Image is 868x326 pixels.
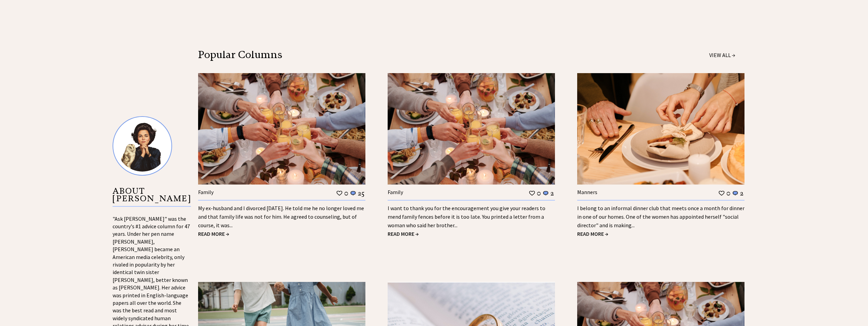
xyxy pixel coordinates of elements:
[198,73,365,185] img: family.jpg
[388,205,545,229] a: I want to thank you for the encouragement you give your readers to mend family fences before it i...
[198,189,213,195] a: Family
[542,190,549,196] img: message_round%201.png
[718,190,725,196] img: heart_outline%201.png
[113,116,172,176] img: Ann8%20v2%20small.png
[577,205,744,229] a: I belong to an informal dinner club that meets once a month for dinner in one of our homes. One o...
[577,73,744,185] img: manners.jpg
[388,189,403,195] a: Family
[198,205,364,229] a: My ex-husband and I divorced [DATE]. He told me he no longer loved me and that family life was no...
[388,230,419,237] a: READ MORE →
[344,189,349,198] td: 0
[336,190,343,196] img: heart_outline%201.png
[529,190,535,196] img: heart_outline%201.png
[198,230,229,237] a: READ MORE →
[577,189,597,195] a: Manners
[536,189,541,198] td: 0
[350,190,357,196] img: message_round%201.png
[709,52,735,58] a: VIEW ALL →
[726,189,731,198] td: 0
[732,190,739,196] img: message_round%201.png
[577,230,608,237] a: READ MORE →
[113,187,191,207] p: ABOUT [PERSON_NAME]
[198,51,533,58] div: Popular Columns
[358,189,365,198] td: 25
[550,189,554,198] td: 2
[740,189,744,198] td: 2
[388,73,555,185] img: family.jpg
